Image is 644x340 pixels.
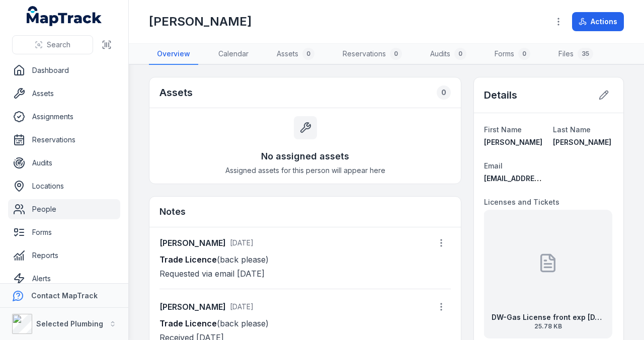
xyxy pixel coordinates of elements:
[159,252,451,281] p: (back please) Requested via email [DATE]
[484,161,503,170] span: Email
[518,48,530,60] div: 0
[269,44,323,65] a: Assets0
[27,6,102,26] a: MapTrack
[8,176,120,196] a: Locations
[31,291,98,300] strong: Contact MapTrack
[492,312,604,322] strong: DW-Gas License front exp [DATE]
[149,44,198,65] a: Overview
[36,319,103,328] strong: Selected Plumbing
[8,107,120,127] a: Assignments
[47,40,70,50] span: Search
[578,48,593,60] div: 35
[553,125,591,134] span: Last Name
[8,83,120,104] a: Assets
[8,245,120,266] a: Reports
[8,269,120,289] a: Alerts
[437,86,451,100] div: 0
[8,130,120,150] a: Reservations
[8,153,120,173] a: Audits
[230,302,254,311] time: 9/1/2025, 10:21:57 AM
[159,237,226,249] strong: [PERSON_NAME]
[12,35,93,54] button: Search
[159,205,186,219] h3: Notes
[159,86,193,100] h2: Assets
[230,238,254,247] time: 8/20/2025, 12:52:35 PM
[159,301,226,313] strong: [PERSON_NAME]
[492,322,604,330] span: 25.78 KB
[484,174,605,183] span: [EMAIL_ADDRESS][DOMAIN_NAME]
[210,44,257,65] a: Calendar
[390,48,402,60] div: 0
[484,88,517,102] h2: Details
[553,138,611,146] span: [PERSON_NAME]
[225,165,385,176] span: Assigned assets for this person will appear here
[335,44,410,65] a: Reservations0
[8,60,120,80] a: Dashboard
[550,44,601,65] a: Files35
[572,12,624,31] button: Actions
[159,254,217,265] strong: Trade Licence
[484,138,542,146] span: [PERSON_NAME]
[149,14,252,30] h1: [PERSON_NAME]
[487,44,538,65] a: Forms0
[230,302,254,311] span: [DATE]
[422,44,474,65] a: Audits0
[302,48,314,60] div: 0
[484,198,559,206] span: Licenses and Tickets
[454,48,466,60] div: 0
[8,199,120,219] a: People
[230,238,254,247] span: [DATE]
[8,222,120,242] a: Forms
[261,149,349,163] h3: No assigned assets
[484,125,522,134] span: First Name
[159,318,217,328] strong: Trade Licence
